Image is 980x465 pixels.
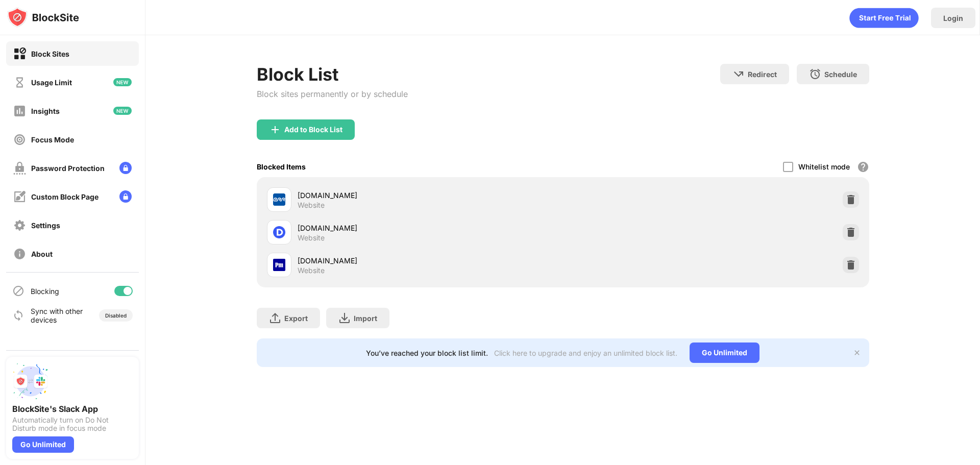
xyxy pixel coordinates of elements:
div: Website [298,233,325,242]
div: Whitelist mode [798,162,850,171]
img: favicons [273,259,285,271]
div: Custom Block Page [31,192,99,201]
img: sync-icon.svg [12,309,24,322]
div: animation [849,8,919,28]
div: Block Sites [31,50,69,58]
img: password-protection-off.svg [13,162,26,175]
div: Website [298,266,325,275]
div: Go Unlimited [12,436,74,453]
div: Login [943,14,963,22]
img: new-icon.svg [113,107,132,115]
div: [DOMAIN_NAME] [298,190,563,201]
div: You’ve reached your block list limit. [366,349,488,357]
div: BlockSite's Slack App [12,404,133,414]
img: lock-menu.svg [119,190,132,203]
div: Disabled [105,312,127,319]
img: logo-blocksite.svg [7,7,79,28]
img: x-button.svg [853,349,861,357]
img: focus-off.svg [13,133,26,146]
div: Usage Limit [31,78,72,87]
div: Go Unlimited [690,342,759,363]
div: Add to Block List [284,126,342,134]
div: Automatically turn on Do Not Disturb mode in focus mode [12,416,133,432]
div: Insights [31,107,60,115]
div: Settings [31,221,60,230]
img: block-on.svg [13,47,26,60]
img: insights-off.svg [13,105,26,117]
div: Schedule [824,70,857,79]
img: customize-block-page-off.svg [13,190,26,203]
div: Password Protection [31,164,105,173]
div: Blocked Items [257,162,306,171]
img: push-slack.svg [12,363,49,400]
img: favicons [273,193,285,206]
div: Redirect [748,70,777,79]
img: blocking-icon.svg [12,285,24,297]
div: [DOMAIN_NAME] [298,223,563,233]
img: time-usage-off.svg [13,76,26,89]
img: settings-off.svg [13,219,26,232]
div: Website [298,201,325,210]
div: Blocking [31,287,59,296]
div: Block sites permanently or by schedule [257,89,408,99]
div: Sync with other devices [31,307,83,324]
div: [DOMAIN_NAME] [298,255,563,266]
div: Click here to upgrade and enjoy an unlimited block list. [494,349,677,357]
img: favicons [273,226,285,238]
div: Focus Mode [31,135,74,144]
div: Import [354,314,377,323]
img: lock-menu.svg [119,162,132,174]
div: Block List [257,64,408,85]
div: Export [284,314,308,323]
img: new-icon.svg [113,78,132,86]
div: About [31,250,53,258]
img: about-off.svg [13,248,26,260]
